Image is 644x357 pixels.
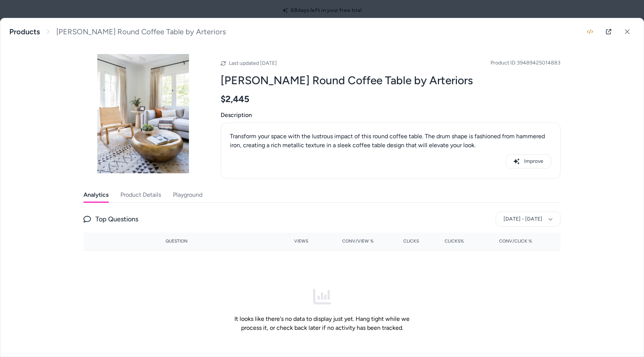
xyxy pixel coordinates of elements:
h2: [PERSON_NAME] Round Coffee Table by Arteriors [221,73,561,88]
nav: breadcrumb [9,27,226,37]
span: Conv/View % [342,238,374,244]
span: Description [221,111,561,120]
button: Playground [173,187,202,202]
span: Last updated [DATE] [229,60,277,66]
span: $2,445 [221,94,249,105]
span: Clicks% [445,238,464,244]
span: Question [165,238,187,244]
span: Clicks [403,238,419,244]
span: Views [294,238,308,244]
button: Conv/View % [320,235,374,247]
span: [PERSON_NAME] Round Coffee Table by Arteriors [56,27,226,37]
img: arteriors-bates.jpg [83,54,203,173]
a: Products [9,27,40,37]
button: Clicks [386,235,419,247]
button: Clicks% [431,235,464,247]
button: Improve [506,154,551,168]
button: [DATE] - [DATE] [496,212,561,227]
button: Question [165,235,187,247]
button: Analytics [83,187,108,202]
span: Top Questions [95,214,138,224]
p: Transform your space with the lustrous impact of this round coffee table. The drum shape is fashi... [230,132,551,150]
span: Product ID: 39489425014883 [490,59,561,67]
button: Product Details [120,187,161,202]
button: Views [275,235,308,247]
span: Conv/Click % [499,238,532,244]
button: Conv/Click % [476,235,532,247]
